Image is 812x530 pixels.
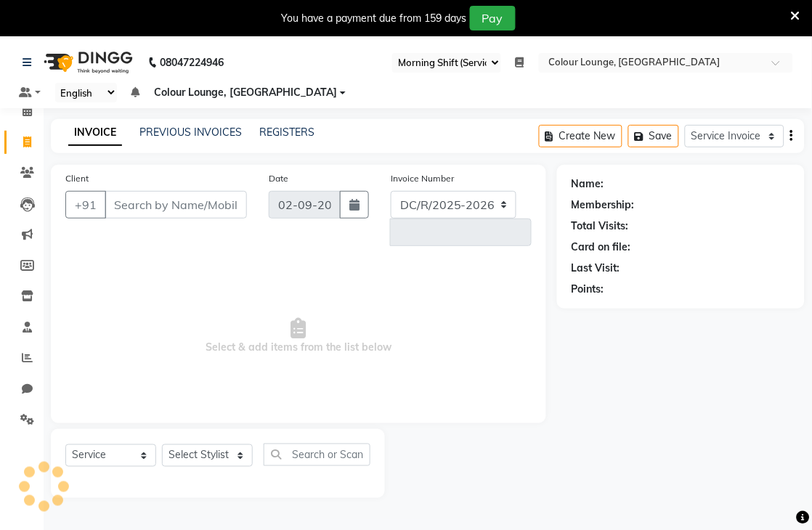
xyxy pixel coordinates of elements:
button: +91 [65,191,106,219]
span: Colour Lounge, [GEOGRAPHIC_DATA] [155,85,338,100]
div: Name: [572,176,604,192]
div: Total Visits: [572,219,629,234]
input: Search or Scan [264,444,370,466]
span: Select & add items from the list below [65,264,532,409]
img: logo [37,42,137,83]
div: You have a payment due from 159 days [282,11,467,26]
button: Save [628,125,679,147]
b: 08047224946 [160,42,224,83]
label: Client [65,172,89,185]
div: Membership: [572,197,635,213]
div: Points: [572,282,604,297]
label: Date [269,172,288,185]
a: PREVIOUS INVOICES [139,126,242,139]
button: Pay [470,6,516,30]
a: INVOICE [68,120,122,146]
input: Search by Name/Mobile/Email/Code [105,191,247,219]
button: Create New [539,125,622,147]
label: Invoice Number [391,172,454,185]
div: Last Visit: [572,261,620,276]
a: REGISTERS [259,126,314,139]
div: Card on file: [572,240,631,255]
